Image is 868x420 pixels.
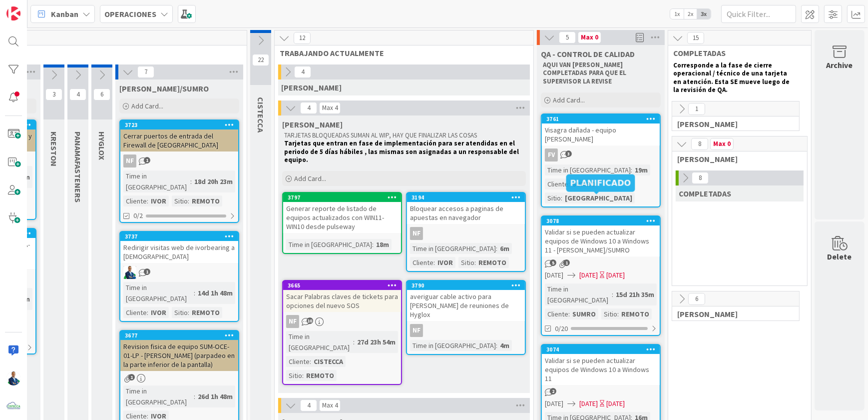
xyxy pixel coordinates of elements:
span: 7 [137,66,154,78]
span: 15 [687,32,704,44]
div: Time in [GEOGRAPHIC_DATA] [545,283,612,305]
div: 3074 [546,346,660,353]
div: REMOTO [304,370,337,381]
div: Cliente [123,307,147,318]
div: 3761 [546,115,660,122]
div: Cliente [545,308,568,319]
div: 18m [374,239,392,250]
div: Sitio [601,308,617,319]
img: GA [123,266,136,279]
div: REMOTO [189,195,222,206]
div: Validar si se pueden actualizar equipos de Windows 10 a Windows 11 [542,354,660,385]
div: 3074 [542,345,660,354]
span: : [496,243,497,254]
span: 4 [300,399,317,411]
span: NAVIL [677,154,795,164]
span: [DATE] [579,270,598,280]
div: 3194Bloquear accesos a paginas de apuestas en navegador [407,193,525,224]
span: Add Card... [553,95,585,104]
div: Redirigir visitas web de ivorbearing a [DEMOGRAPHIC_DATA] [120,241,238,263]
div: 3797 [288,194,401,201]
div: 3737Redirigir visitas web de ivorbearing a [DEMOGRAPHIC_DATA] [120,232,238,263]
span: : [561,192,562,203]
strong: AQUI VAN [PERSON_NAME] COMPLETADAS PARA QUE EL SUPERVISOR LA REVISE [543,60,628,85]
span: : [474,257,476,268]
span: : [310,356,311,367]
span: 6 [688,293,705,305]
div: 3797 [283,193,401,202]
div: Max 4 [322,403,338,408]
div: NF [123,154,136,167]
div: 3677Revision fisica de equipo SUM-OCE-01-LP - [PERSON_NAME] (parpadeo en la parte inferior de la ... [120,331,238,371]
span: 1 [563,259,570,266]
span: 1 [688,103,705,115]
div: 3074Validar si se pueden actualizar equipos de Windows 10 a Windows 11 [542,345,660,385]
span: 22 [252,54,269,66]
span: : [372,239,374,250]
div: CISTECCA [311,356,346,367]
span: : [194,287,195,298]
div: 18d 20h 23m [192,176,235,187]
img: GA [6,371,20,385]
div: [GEOGRAPHIC_DATA] [562,192,635,203]
span: : [612,289,613,300]
div: Revision fisica de equipo SUM-OCE-01-LP - [PERSON_NAME] (parpadeo en la parte inferior de la pant... [120,340,238,371]
span: 5 [550,259,556,266]
div: Max 0 [581,35,598,40]
div: 3737 [120,232,238,241]
span: : [353,336,355,347]
span: [DATE] [579,398,598,409]
span: NAVIL [282,119,343,129]
div: 3723 [125,121,238,128]
span: 10 [307,317,313,324]
span: 1 [144,157,150,163]
div: Sitio [286,370,302,381]
span: 1 [128,374,135,380]
span: : [496,340,497,351]
div: SUMRO [570,308,598,319]
span: CISTECCA [256,97,266,132]
div: 3078 [546,217,660,224]
span: [DATE] [545,398,563,409]
span: 2 [550,388,556,394]
div: Max 0 [713,141,731,146]
span: Add Card... [294,174,326,183]
div: 19m [632,164,650,175]
div: REMOTO [476,257,509,268]
div: NF [120,154,238,167]
div: 3677 [120,331,238,340]
input: Quick Filter... [721,5,796,23]
div: 3790averiguar cable activo para [PERSON_NAME] de reuniones de Hyglox [407,281,525,321]
span: 0/2 [133,210,143,221]
div: IVOR [148,307,169,318]
span: KRESTON [49,131,59,166]
div: NF [407,227,525,240]
img: avatar [6,399,20,413]
div: NF [410,324,423,337]
span: PANAMAFASTENERS [73,131,83,202]
span: HYGLOX [97,131,107,160]
div: 3677 [125,332,238,339]
div: NF [283,315,401,328]
div: 3194 [407,193,525,202]
div: Time in [GEOGRAPHIC_DATA] [286,239,372,250]
div: Sitio [172,195,188,206]
div: 3194 [412,194,525,201]
div: 3078Validar si se pueden actualizar equipos de Windows 10 a Windows 11 - [PERSON_NAME]/SUMRO [542,216,660,256]
span: 0/20 [555,323,568,334]
span: GABRIEL [677,119,787,129]
span: QA - CONTROL DE CALIDAD [541,49,635,59]
span: 1 [144,268,150,275]
span: 3 [565,150,572,157]
div: IVOR [435,257,455,268]
span: : [147,195,148,206]
span: 8 [691,138,708,150]
span: TARJETAS BLOQUEADAS SUMAN AL WIP, HAY QUE FINALIZAR LAS COSAS [284,131,477,139]
div: averiguar cable activo para [PERSON_NAME] de reuniones de Hyglox [407,290,525,321]
span: : [617,308,619,319]
div: [DATE] [606,270,625,280]
span: 4 [294,66,311,78]
span: COMPLETADAS [679,188,731,198]
div: IVOR [148,195,169,206]
span: 8 [692,172,709,184]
